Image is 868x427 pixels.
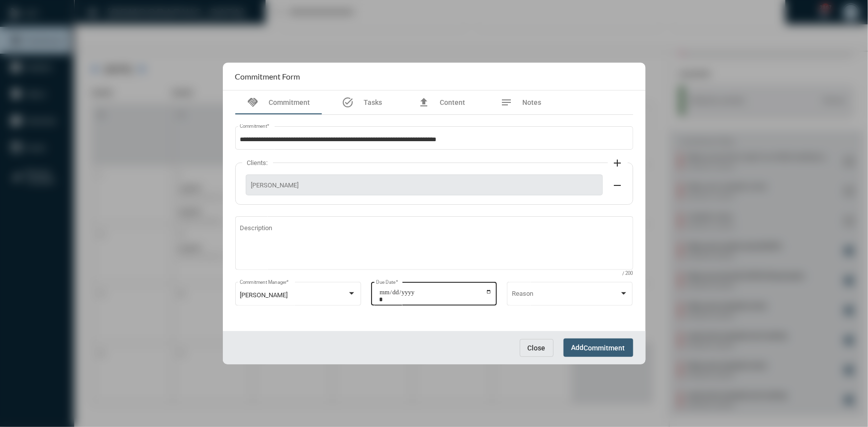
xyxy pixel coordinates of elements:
span: Notes [523,98,542,106]
h2: Commitment Form [235,72,300,81]
span: Close [528,344,546,352]
button: Close [520,339,554,357]
mat-icon: remove [612,179,624,191]
span: Commitment [584,344,625,352]
span: Content [440,98,465,106]
label: Clients: [242,159,273,167]
span: Tasks [364,98,382,106]
mat-icon: handshake [247,96,259,108]
mat-icon: add [612,157,624,169]
span: Add [572,343,625,351]
span: Commitment [269,98,310,106]
mat-hint: / 200 [623,271,633,276]
button: AddCommitment [564,339,633,357]
span: [PERSON_NAME] [240,291,288,299]
mat-icon: file_upload [418,96,430,108]
mat-icon: task_alt [342,96,354,108]
span: [PERSON_NAME] [251,181,597,189]
mat-icon: notes [501,96,513,108]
